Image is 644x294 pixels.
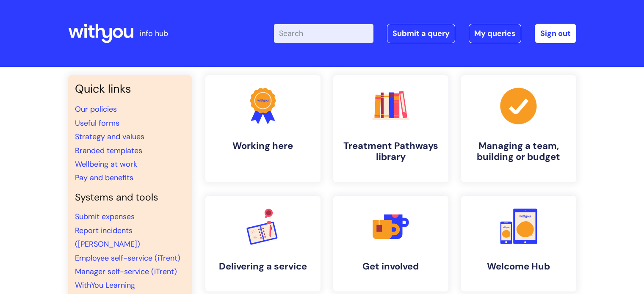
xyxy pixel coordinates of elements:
a: Pay and benefits [75,173,133,183]
h4: Delivering a service [212,261,314,272]
h4: Managing a team, building or budget [468,140,569,163]
a: Useful forms [75,118,119,128]
input: Search [274,24,373,43]
h4: Get involved [340,261,442,272]
a: WithYou Learning [75,280,135,290]
div: | - [274,24,576,43]
h4: Treatment Pathways library [340,140,442,163]
a: Managing a team, building or budget [461,75,576,182]
a: Delivering a service [205,196,321,291]
h4: Working here [212,140,314,151]
a: Our policies [75,104,117,114]
h4: Systems and tools [75,192,185,203]
a: Treatment Pathways library [333,75,448,182]
a: Manager self-service (iTrent) [75,267,177,277]
a: Strategy and values [75,132,144,142]
a: Welcome Hub [461,196,576,291]
a: Submit expenses [75,212,135,222]
h4: Welcome Hub [468,261,569,272]
a: Get involved [333,196,448,291]
h3: Quick links [75,82,185,96]
a: Working here [205,75,321,182]
a: Submit a query [387,24,455,43]
p: info hub [140,27,168,40]
a: My queries [469,24,521,43]
a: Branded templates [75,146,142,156]
a: Report incidents ([PERSON_NAME]) [75,225,140,249]
a: Wellbeing at work [75,159,137,169]
a: Employee self-service (iTrent) [75,253,180,263]
a: Sign out [535,24,576,43]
